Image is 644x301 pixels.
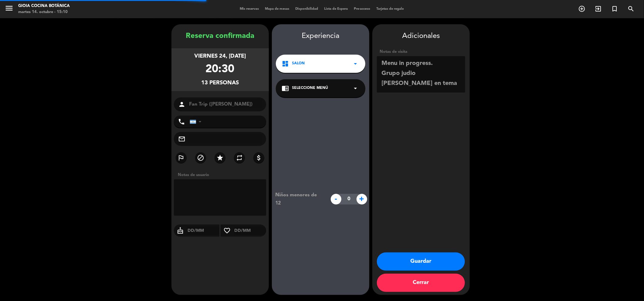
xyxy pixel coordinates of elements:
i: favorite_border [221,227,234,234]
div: Gioia Cocina Botánica [18,3,70,9]
span: Lista de Espera [321,7,351,11]
span: Disponibilidad [293,7,321,11]
div: Notas de usuario [175,172,269,178]
i: arrow_drop_down [352,60,359,67]
i: add_circle_outline [578,5,586,12]
div: Niños menores de 12 [271,191,327,207]
i: turned_in_not [611,5,619,12]
div: Adicionales [377,30,465,42]
span: Tarjetas de regalo [374,7,407,11]
i: menu [5,4,14,13]
span: Seleccione Menú [292,85,328,91]
button: Cerrar [377,274,465,292]
input: DD/MM [234,227,266,235]
i: arrow_drop_down [352,85,359,92]
span: SALON [292,61,305,67]
div: Notas de visita [377,49,465,55]
i: block [197,154,204,161]
i: cake [174,227,187,234]
i: dashboard [282,60,289,67]
div: Experiencia [272,30,369,42]
i: repeat [236,154,243,161]
i: chrome_reader_mode [282,85,289,92]
i: phone [178,118,185,125]
button: menu [5,4,14,15]
input: DD/MM [187,227,220,235]
button: Guardar [377,252,465,271]
span: + [357,194,367,205]
div: 13 personas [201,79,239,87]
div: Argentina: +54 [190,116,204,127]
i: search [628,5,635,12]
i: outlined_flag [178,154,185,161]
span: Mapa de mesas [262,7,293,11]
span: Pre-acceso [351,7,374,11]
i: person [178,101,186,108]
div: 20:30 [206,61,235,79]
i: exit_to_app [595,5,602,12]
i: attach_money [255,154,263,161]
span: - [331,194,341,205]
i: star [216,154,224,161]
div: Reserva confirmada [171,30,269,42]
span: Mis reservas [237,7,262,11]
div: viernes 24, [DATE] [194,52,246,61]
div: martes 14. octubre - 15:10 [18,9,70,15]
i: mail_outline [178,135,186,143]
